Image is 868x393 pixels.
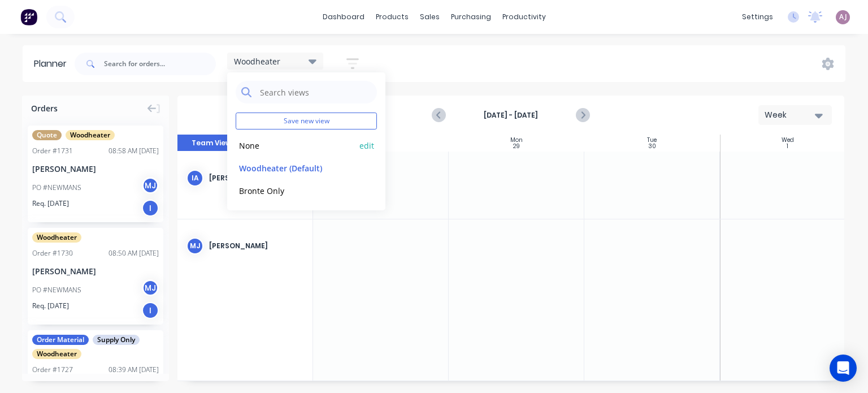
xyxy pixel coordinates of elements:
[142,302,159,319] div: I
[32,285,81,295] div: PO #NEWMANS
[765,109,817,121] div: Week
[108,146,159,156] div: 08:58 AM [DATE]
[648,144,656,149] div: 30
[830,355,857,382] div: Open Intercom Messenger
[32,130,62,140] span: Quote
[108,365,159,375] div: 08:39 AM [DATE]
[32,335,89,345] span: Order Material
[513,144,520,149] div: 29
[787,144,788,149] div: 1
[32,232,81,243] span: Woodheater
[32,248,73,258] div: Order # 1730
[234,55,280,67] span: Woodheater
[142,279,159,296] div: MJ
[32,163,159,175] div: [PERSON_NAME]
[317,8,370,25] a: dashboard
[510,137,523,144] div: Mon
[209,173,303,183] div: [PERSON_NAME]
[839,12,847,22] span: AJ
[142,200,159,217] div: I
[104,53,216,75] input: Search for orders...
[142,177,159,194] div: MJ
[414,8,445,25] div: sales
[66,130,115,140] span: Woodheater
[236,161,356,174] button: Woodheater (Default)
[34,57,72,71] div: Planner
[370,8,414,25] div: products
[209,241,303,251] div: [PERSON_NAME]
[32,146,73,156] div: Order # 1731
[31,102,58,114] span: Orders
[93,335,140,345] span: Supply Only
[454,110,567,120] strong: [DATE] - [DATE]
[736,8,779,25] div: settings
[177,135,245,152] button: Team View
[32,365,73,375] div: Order # 1727
[497,8,552,25] div: productivity
[359,139,374,151] button: edit
[259,81,371,103] input: Search views
[647,137,657,144] div: Tue
[32,301,69,311] span: Req. [DATE]
[32,265,159,277] div: [PERSON_NAME]
[32,349,81,359] span: Woodheater
[32,183,81,193] div: PO #NEWMANS
[236,184,356,197] button: Bronte Only
[186,237,203,254] div: MJ
[20,8,37,25] img: Factory
[758,105,832,125] button: Week
[236,113,377,129] button: Save new view
[186,170,203,187] div: IA
[445,8,497,25] div: purchasing
[236,139,356,152] button: None
[108,248,159,258] div: 08:50 AM [DATE]
[782,137,794,144] div: Wed
[32,198,69,209] span: Req. [DATE]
